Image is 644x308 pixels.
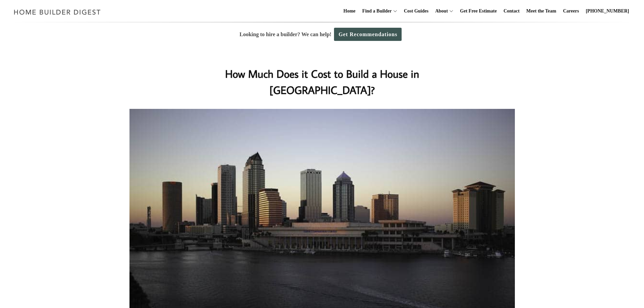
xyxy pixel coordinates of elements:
[341,0,358,22] a: Home
[187,66,457,98] h1: How Much Does it Cost to Build a House in [GEOGRAPHIC_DATA]?
[501,0,522,22] a: Contact
[401,0,431,22] a: Cost Guides
[583,0,632,22] a: [PHONE_NUMBER]
[360,0,392,22] a: Find a Builder
[524,0,559,22] a: Meet the Team
[11,5,104,19] img: Home Builder Digest
[432,0,448,22] a: About
[560,0,582,22] a: Careers
[457,0,500,22] a: Get Free Estimate
[334,28,402,41] a: Get Recommendations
